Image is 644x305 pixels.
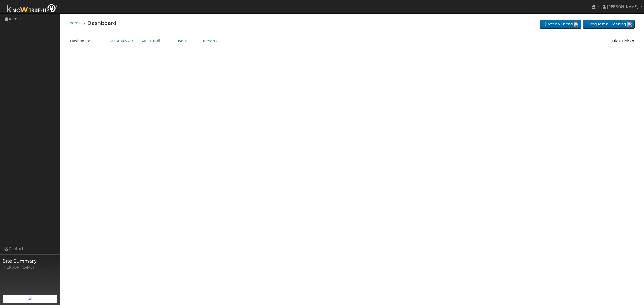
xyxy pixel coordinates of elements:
a: Audit Trail [137,36,164,46]
a: Admin [70,21,82,25]
a: Data Analyzer [103,36,137,46]
a: Refer a Friend [540,20,581,29]
a: Dashboard [87,20,116,26]
a: Reports [199,36,222,46]
a: Users [172,36,191,46]
a: Quick Links [606,36,638,46]
img: retrieve [627,22,632,27]
div: [PERSON_NAME] [3,265,57,270]
a: Request a Cleaning [583,20,635,29]
span: Site Summary [3,257,57,265]
a: Dashboard [66,36,95,46]
img: Know True-Up [4,3,60,15]
img: retrieve [28,296,32,300]
img: retrieve [574,22,578,27]
span: [PERSON_NAME] [607,5,638,9]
